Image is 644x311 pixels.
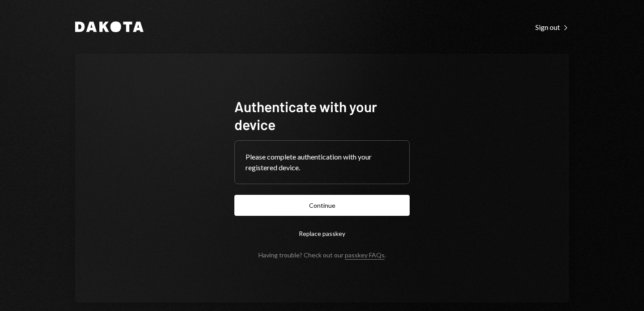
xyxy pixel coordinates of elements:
[258,251,386,259] div: Having trouble? Check out our .
[535,22,569,32] a: Sign out
[234,223,410,244] button: Replace passkey
[234,97,410,133] h1: Authenticate with your device
[535,23,569,32] div: Sign out
[234,195,410,216] button: Continue
[345,251,385,260] a: passkey FAQs
[246,151,398,173] div: Please complete authentication with your registered device.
